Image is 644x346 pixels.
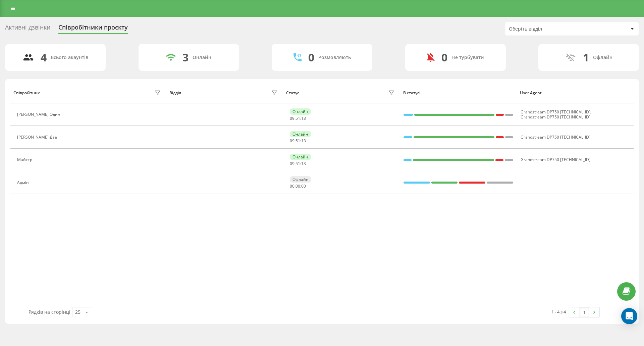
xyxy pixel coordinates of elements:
[520,91,631,95] div: User Agent
[593,55,612,60] div: Офлайн
[403,91,514,95] div: В статусі
[521,157,590,162] span: Grandstream DP750 [TECHNICAL_ID]
[296,115,300,121] span: 51
[51,55,88,60] div: Всього акаунтів
[290,183,294,189] span: 00
[193,55,211,60] div: Онлайн
[17,157,34,162] div: Майстр
[290,116,306,121] div: : :
[17,135,59,140] div: [PERSON_NAME] Два
[290,108,311,115] div: Онлайн
[441,51,447,64] div: 0
[13,91,40,95] div: Співробітник
[75,309,80,315] div: 25
[29,309,70,315] span: Рядків на сторінці
[308,51,314,64] div: 0
[169,91,181,95] div: Відділ
[521,134,590,140] span: Grandstream DP750 [TECHNICAL_ID]
[296,161,300,166] span: 51
[290,131,311,137] div: Онлайн
[290,115,294,121] span: 09
[290,139,306,143] div: : :
[583,51,589,64] div: 1
[182,51,189,64] div: 3
[290,138,294,144] span: 09
[521,114,590,120] span: Grandstream DP750 [TECHNICAL_ID]
[41,51,47,64] div: 4
[621,308,637,324] div: Open Intercom Messenger
[509,26,589,32] div: Оберіть відділ
[521,109,590,115] span: Grandstream DP750 [TECHNICAL_ID]
[451,55,484,60] div: Не турбувати
[58,24,128,34] div: Співробітники проєкту
[301,161,306,166] span: 13
[17,180,31,185] div: Адмін
[290,161,294,166] span: 09
[301,183,306,189] span: 00
[296,138,300,144] span: 51
[290,184,306,189] div: : :
[5,24,50,34] div: Активні дзвінки
[551,308,566,315] div: 1 - 4 з 4
[301,138,306,144] span: 13
[290,161,306,166] div: : :
[579,307,589,317] a: 1
[290,154,311,160] div: Онлайн
[286,91,299,95] div: Статус
[17,112,62,117] div: [PERSON_NAME] Один
[301,115,306,121] span: 13
[290,176,311,183] div: Офлайн
[296,183,300,189] span: 00
[318,55,351,60] div: Розмовляють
